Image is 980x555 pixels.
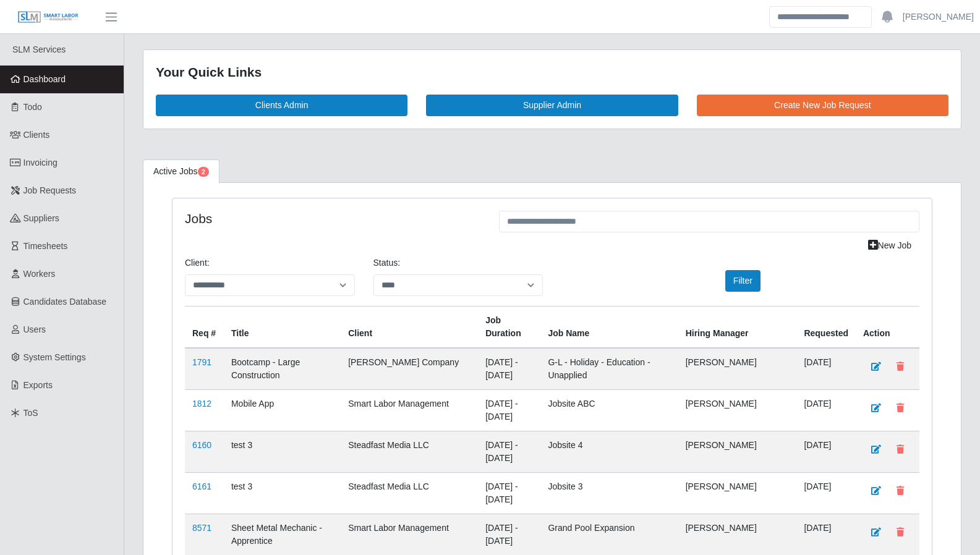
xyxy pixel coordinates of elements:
td: Smart Labor Management [341,514,478,555]
span: SLM Services [12,44,66,54]
span: Workers [23,269,56,279]
span: Todo [23,102,42,112]
div: Your Quick Links [156,62,948,82]
td: [PERSON_NAME] Company [341,348,478,390]
td: Jobsite 3 [540,472,678,514]
input: Search [769,6,872,28]
td: Bootcamp - Large Construction [224,348,341,390]
span: Exports [23,380,53,390]
td: Steadfast Media LLC [341,431,478,472]
td: G-L - Holiday - Education - Unapplied [540,348,678,390]
th: Req # [185,306,224,348]
td: Jobsite 4 [540,431,678,472]
th: Title [224,306,341,348]
a: Active Jobs [143,159,219,184]
td: [DATE] - [DATE] [478,472,540,514]
a: New Job [860,235,919,256]
td: Sheet Metal Mechanic - Apprentice [224,514,341,555]
a: Clients Admin [156,95,407,116]
td: Grand Pool Expansion [540,514,678,555]
td: Smart Labor Management [341,389,478,431]
span: Timesheets [23,241,68,251]
a: 1791 [192,357,211,367]
td: Mobile App [224,389,341,431]
td: [PERSON_NAME] [678,431,797,472]
a: Supplier Admin [426,95,678,116]
td: [PERSON_NAME] [678,348,797,390]
a: Create New Job Request [697,95,948,116]
td: Steadfast Media LLC [341,472,478,514]
th: Action [856,306,919,348]
td: [DATE] - [DATE] [478,348,540,390]
th: Job Name [540,306,678,348]
td: [DATE] - [DATE] [478,389,540,431]
button: Filter [725,270,761,292]
span: Suppliers [23,213,59,223]
td: [DATE] [796,431,856,472]
a: 6160 [192,440,211,450]
span: Users [23,324,46,334]
th: Client [341,306,478,348]
span: ToS [23,408,38,418]
span: Candidates Database [23,297,107,307]
td: [PERSON_NAME] [678,472,797,514]
th: Job Duration [478,306,540,348]
td: [DATE] [796,389,856,431]
td: [PERSON_NAME] [678,389,797,431]
td: test 3 [224,472,341,514]
label: Client: [185,256,210,269]
a: 6161 [192,481,211,491]
td: [DATE] [796,472,856,514]
td: test 3 [224,431,341,472]
td: [DATE] [796,514,856,555]
a: 8571 [192,523,211,533]
td: [DATE] - [DATE] [478,431,540,472]
a: 1812 [192,399,211,409]
span: Invoicing [23,158,58,167]
td: [DATE] - [DATE] [478,514,540,555]
th: Hiring Manager [678,306,797,348]
label: Status: [373,256,401,269]
span: Job Requests [23,185,77,195]
span: Clients [23,130,50,140]
h4: Jobs [185,211,480,226]
a: [PERSON_NAME] [903,11,974,23]
td: [DATE] [796,348,856,390]
td: Jobsite ABC [540,389,678,431]
span: System Settings [23,352,86,362]
img: SLM Logo [17,11,79,24]
span: Pending Jobs [198,167,209,177]
span: Dashboard [23,74,66,84]
td: [PERSON_NAME] [678,514,797,555]
th: Requested [796,306,856,348]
